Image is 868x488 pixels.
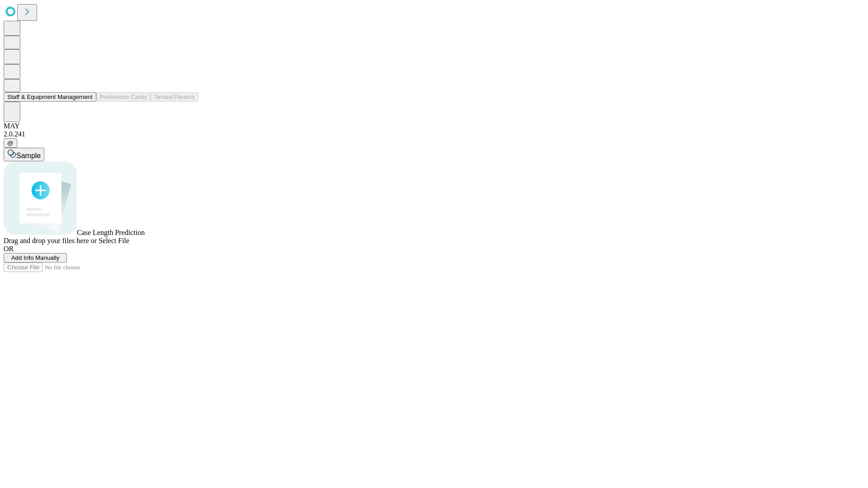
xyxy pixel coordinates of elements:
button: Sample [4,148,44,161]
button: Preference Cards [96,92,151,102]
span: Drag and drop your files here or [4,237,97,244]
span: Case Length Prediction [77,229,145,236]
button: Staff & Equipment Management [4,92,96,102]
button: @ [4,138,17,148]
span: Add Info Manually [11,254,60,261]
span: Sample [16,152,41,160]
div: 2.0.241 [4,130,864,138]
span: @ [7,140,14,146]
span: OR [4,245,14,253]
button: Tenant Params [151,92,198,102]
button: Add Info Manually [4,253,67,263]
div: MAY [4,122,864,130]
span: Select File [99,237,129,244]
